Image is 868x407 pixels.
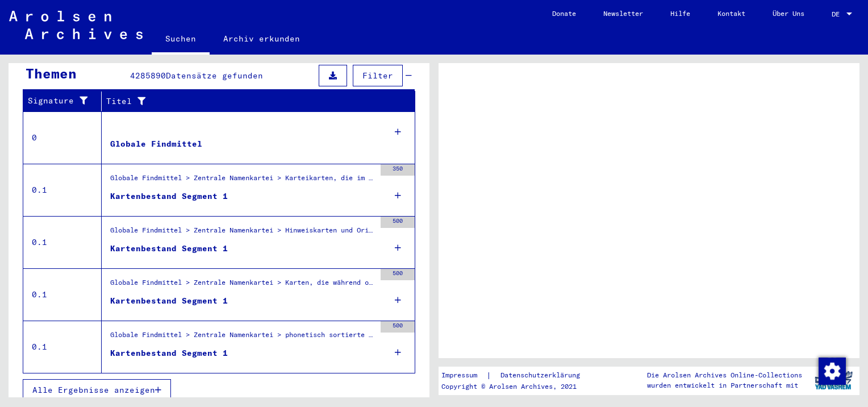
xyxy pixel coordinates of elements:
[166,70,263,81] span: Datensätze gefunden
[381,164,415,176] div: 350
[110,225,375,241] div: Globale Findmittel > Zentrale Namenkartei > Hinweiskarten und Originale, die in T/D-Fällen aufgef...
[381,217,415,228] div: 500
[812,366,855,394] img: yv_logo.png
[441,369,486,381] a: Impressum
[441,381,594,392] p: Copyright © Arolsen Archives, 2021
[23,321,102,373] td: 0.1
[381,269,415,280] div: 500
[32,385,155,395] span: Alle Ergebnisse anzeigen
[362,70,393,81] span: Filter
[110,347,228,359] div: Kartenbestand Segment 1
[130,70,166,81] span: 4285890
[110,173,375,189] div: Globale Findmittel > Zentrale Namenkartei > Karteikarten, die im Rahmen der sequentiellen Massend...
[441,369,594,381] div: |
[26,63,77,84] div: Themen
[28,92,104,110] div: Signature
[491,369,594,381] a: Datenschutzerklärung
[23,268,102,321] td: 0.1
[110,243,228,255] div: Kartenbestand Segment 1
[819,358,846,385] img: Zustimmung ändern
[110,138,202,150] div: Globale Findmittel
[353,65,403,86] button: Filter
[210,25,314,52] a: Archiv erkunden
[23,164,102,216] td: 0.1
[152,25,210,55] a: Suchen
[23,111,102,164] td: 0
[106,95,393,107] div: Titel
[110,330,375,346] div: Globale Findmittel > Zentrale Namenkartei > phonetisch sortierte Hinweiskarten, die für die Digit...
[832,10,844,18] span: DE
[647,370,802,380] p: Die Arolsen Archives Online-Collections
[381,321,415,333] div: 500
[23,379,171,401] button: Alle Ergebnisse anzeigen
[647,380,802,391] p: wurden entwickelt in Partnerschaft mit
[110,190,228,202] div: Kartenbestand Segment 1
[23,216,102,268] td: 0.1
[110,295,228,307] div: Kartenbestand Segment 1
[28,95,93,107] div: Signature
[9,11,143,39] img: Arolsen_neg.svg
[106,92,404,110] div: Titel
[110,277,375,293] div: Globale Findmittel > Zentrale Namenkartei > Karten, die während oder unmittelbar vor der sequenti...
